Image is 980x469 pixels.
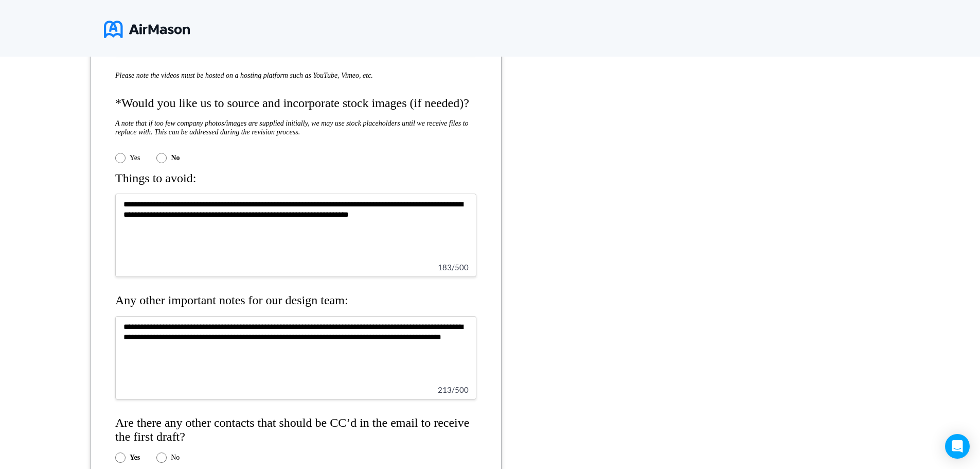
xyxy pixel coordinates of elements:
h4: *Would you like us to source and incorporate stock images (if needed)? [115,96,476,111]
span: 183 / 500 [438,263,469,272]
label: No [171,454,180,462]
span: 213 / 500 [438,385,469,394]
img: logo [104,16,190,42]
h4: Any other important notes for our design team: [115,293,476,308]
h5: Please note the videos must be hosted on a hosting platform such as YouTube, Vimeo, etc. [115,71,476,80]
h5: A note that if too few company photos/images are supplied initially, we may use stock placeholder... [115,119,476,136]
h4: Things to avoid: [115,171,476,186]
label: Yes [130,454,140,462]
label: Yes [130,154,140,162]
div: Open Intercom Messenger [945,434,970,459]
label: No [171,154,180,162]
h4: Are there any other contacts that should be CC’d in the email to receive the first draft? [115,416,476,444]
